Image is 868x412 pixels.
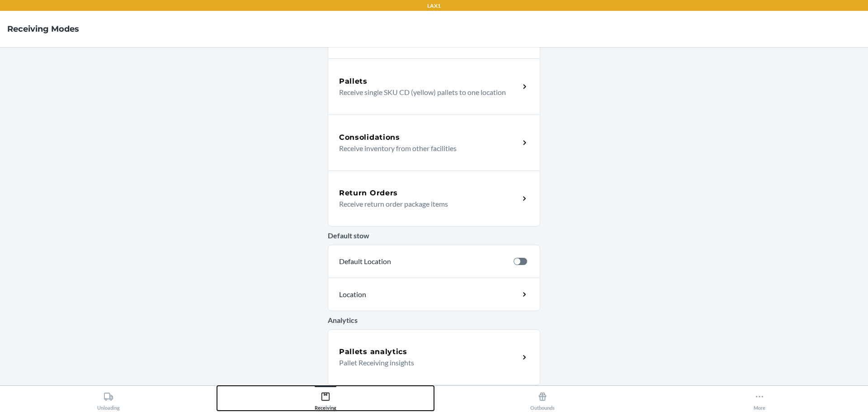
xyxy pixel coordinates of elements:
div: Outbounds [530,388,555,411]
h5: Return Orders [339,188,398,199]
a: Return OrdersReceive return order package items [328,170,540,227]
a: PalletsReceive single SKU CD (yellow) pallets to one location [328,58,540,114]
p: Receive inventory from other facilities [339,143,512,154]
a: Pallets analyticsPallet Receiving insights [328,329,540,385]
p: Receive return order package items [339,199,512,209]
p: LAX1 [427,2,441,10]
div: Unloading [97,388,120,411]
div: More [754,388,765,411]
a: ConsolidationsReceive inventory from other facilities [328,114,540,170]
p: Pallet Receiving insights [339,357,512,368]
h4: Receiving Modes [7,23,79,35]
p: Location [339,289,446,300]
p: Default stow [328,230,540,241]
p: Default Location [339,256,506,267]
button: Receiving [217,386,434,411]
button: More [651,386,868,411]
a: Location [328,278,540,311]
div: Receiving [315,388,336,411]
h5: Consolidations [339,132,400,143]
h5: Pallets [339,76,368,87]
p: Receive single SKU CD (yellow) pallets to one location [339,87,512,98]
button: Outbounds [434,386,651,411]
h5: Pallets analytics [339,346,407,357]
p: Analytics [328,315,540,326]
